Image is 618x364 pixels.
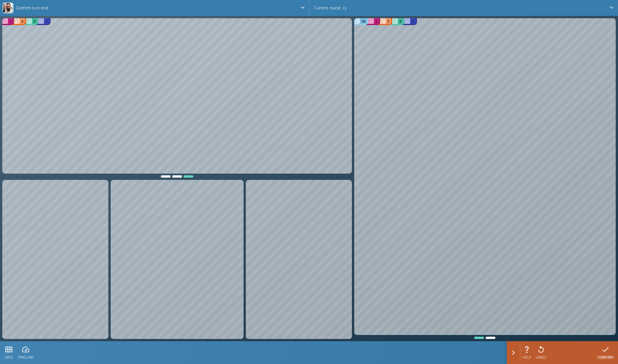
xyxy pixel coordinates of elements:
[597,355,613,360] p: CONFIRM
[3,3,13,13] img: 6e4765a2aa07ad520ea21299820a100d.png
[21,18,23,24] p: 4
[536,355,546,360] p: UNDO
[18,355,33,360] p: TIMELINE
[522,355,531,360] p: HELP
[362,18,365,24] p: 29
[14,2,300,14] p: Confirm turn end
[400,18,402,24] p: 5
[388,18,389,24] p: 2
[412,18,414,24] p: 4
[376,18,377,24] p: 3
[10,18,11,24] p: 1
[34,18,35,24] p: 2
[5,355,13,360] p: GRID
[46,18,47,24] p: 2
